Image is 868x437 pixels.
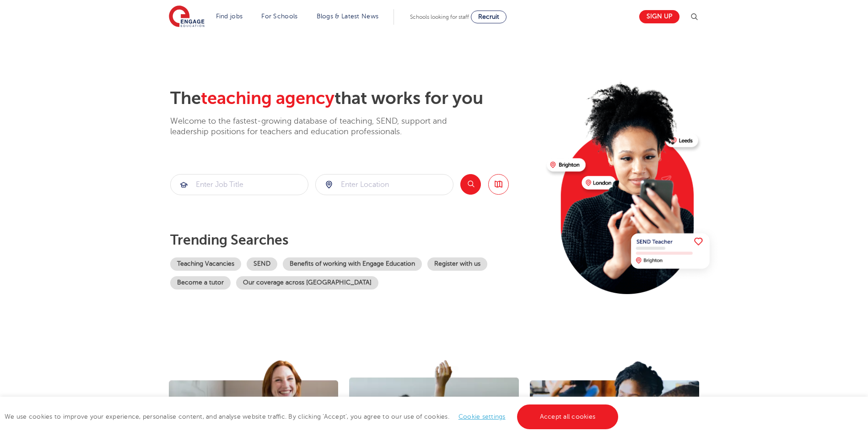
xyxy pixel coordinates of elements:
[460,174,481,195] button: Search
[170,88,539,109] h2: The that works for you
[458,413,506,420] a: Cookie settings
[170,232,539,248] p: Trending searches
[5,413,620,420] span: We use cookies to improve your experience, personalise content, and analyse website traffic. By c...
[170,276,231,290] a: Become a tutor
[316,175,453,195] input: Submit
[315,174,453,195] div: Submit
[283,257,422,271] a: Benefits of working with Engage Education
[170,174,308,195] div: Submit
[201,88,334,108] span: teaching agency
[170,116,472,137] p: Welcome to the fastest-growing database of teaching, SEND, support and leadership positions for t...
[236,276,378,290] a: Our coverage across [GEOGRAPHIC_DATA]
[169,5,205,28] img: Engage Education
[171,175,308,195] input: Submit
[427,257,487,271] a: Register with us
[317,13,379,20] a: Blogs & Latest News
[261,13,297,20] a: For Schools
[517,404,619,429] a: Accept all cookies
[247,257,277,271] a: SEND
[170,257,241,271] a: Teaching Vacancies
[410,14,469,20] span: Schools looking for staff
[639,10,679,23] a: Sign up
[216,13,243,20] a: Find jobs
[471,11,507,23] a: Recruit
[478,13,499,20] span: Recruit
